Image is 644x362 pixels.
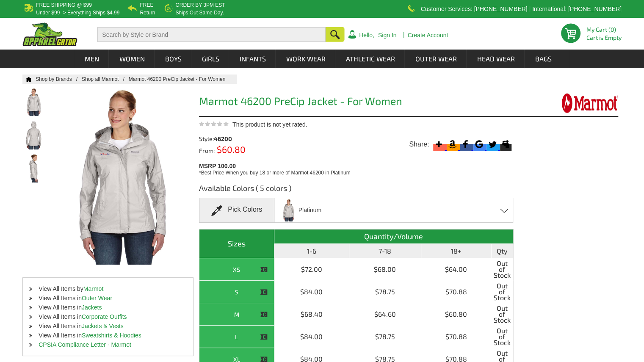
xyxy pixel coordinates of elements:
th: 7-18 [349,244,421,258]
a: Sweatshirts & Hoodies [82,332,141,339]
td: $68.40 [274,303,349,326]
td: $70.88 [421,326,492,348]
span: Cart is Empty [586,35,622,41]
svg: Amazon [447,138,458,150]
b: Order by 3PM EST [175,2,225,8]
span: Out of Stock [494,305,511,323]
div: Pick Colors [199,198,274,223]
a: Outer Wear [405,50,466,68]
li: My Cart (0) [586,27,618,33]
span: This product is not yet rated. [232,121,307,128]
a: Home [22,77,32,82]
span: *Best Price When you buy 18 or more of Marmot 46200 in Platinum [199,170,351,176]
td: $64.60 [349,303,421,326]
svg: Google Bookmark [473,138,485,150]
a: Athletic Wear [336,50,404,68]
p: Return [140,10,155,15]
img: This item is CLOSEOUT! [260,311,268,318]
a: Create Account [407,32,448,38]
b: Free Shipping @ $99 [36,2,92,8]
th: Sizes [199,229,274,258]
img: This item is CLOSEOUT! [260,288,268,296]
td: $84.00 [274,326,349,348]
li: View All Items in [23,293,193,303]
img: ApparelGator [22,22,77,46]
a: Corporate Outfits [82,313,127,320]
th: 1-6 [274,244,349,258]
div: From: [199,146,278,154]
span: Out of Stock [494,283,511,301]
a: Jackets & Vests [82,323,124,329]
li: View All Items in [23,331,193,340]
td: $78.75 [349,326,421,348]
a: Girls [192,50,229,68]
a: Marmot 46200 PreCip Jacket - For Women - Shop at ApparelGator.com [129,76,234,82]
p: Customer Services: [PHONE_NUMBER] | International: [PHONE_NUMBER] [420,6,621,11]
th: Quantity/Volume [274,229,513,244]
a: Boys [155,50,191,68]
a: Men [75,50,108,68]
td: $70.88 [421,281,492,303]
svg: More [433,138,445,150]
span: Out of Stock [494,260,511,278]
img: Marmot 46200 PreCip Jacket - For Women - Shop at ApparelGator.com [22,121,45,149]
td: $60.80 [421,303,492,326]
div: L [202,332,272,342]
li: View All Items by [23,284,193,293]
svg: Facebook [460,138,471,150]
li: View All Items in [23,303,193,312]
a: Sign In [378,32,397,38]
h3: Available Colors ( 5 colors ) [199,183,514,198]
h1: Marmot 46200 PreCip Jacket - For Women [199,96,514,109]
svg: Myspace [500,138,511,150]
th: 18+ [421,244,492,258]
td: $72.00 [274,258,349,281]
span: Share: [409,140,429,149]
a: Hello, [359,32,374,38]
a: Head Wear [467,50,524,68]
div: Style: [199,136,278,142]
li: View All Items in [23,321,193,331]
span: 46200 [214,135,232,142]
p: ships out same day. [175,10,225,15]
img: Marmot 46200 PreCip Jacket - For Women - Shop at ApparelGator.com [22,154,45,182]
input: Search by Style or Brand [97,27,326,42]
li: View All Items in [23,312,193,321]
a: Work Wear [276,50,335,68]
div: MSRP 100.00 [199,160,517,177]
img: This item is CLOSEOUT! [260,333,268,341]
img: This product is not yet rated. [199,121,229,127]
svg: Twitter [486,138,498,150]
p: under $99 -> everything ships $4.99 [36,10,119,15]
a: Infants [229,50,275,68]
b: Free [140,2,153,8]
a: Shop by Brands [36,76,82,82]
th: Qty [492,244,513,258]
a: Shop all Marmot [82,76,129,82]
a: Outer Wear [82,295,112,301]
div: XS [202,264,272,275]
td: $68.00 [349,258,421,281]
a: CPSIA Compliance Letter - Marmot [39,341,131,348]
a: Women [109,50,154,68]
a: Jackets [82,304,102,311]
td: $64.00 [421,258,492,281]
div: S [202,287,272,297]
a: Bags [525,50,561,68]
img: Marmot 46200 PreCip Jacket - For Women - Shop at ApparelGator.com [22,88,45,116]
span: Out of Stock [494,328,511,345]
td: $84.00 [274,281,349,303]
span: $60.80 [215,144,246,155]
td: $78.75 [349,281,421,303]
div: M [202,309,272,320]
img: This item is CLOSEOUT! [260,266,268,274]
img: Platinum [279,199,297,221]
span: Platinum [299,203,321,218]
img: Marmot [555,92,618,114]
a: Marmot [83,285,103,292]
